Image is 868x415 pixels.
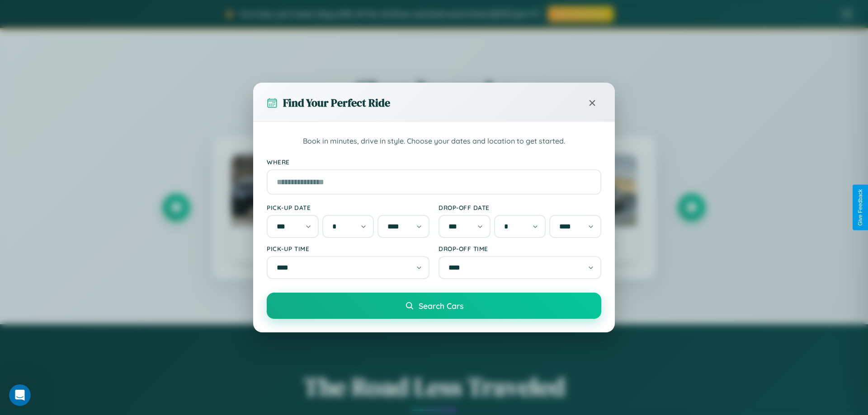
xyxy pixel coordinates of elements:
label: Pick-up Date [267,204,429,211]
p: Book in minutes, drive in style. Choose your dates and location to get started. [267,135,601,147]
span: Search Cars [419,301,463,311]
label: Where [267,158,601,166]
label: Drop-off Date [439,204,601,211]
h3: Find Your Perfect Ride [283,95,390,110]
button: Search Cars [267,293,601,319]
label: Drop-off Time [439,245,601,252]
label: Pick-up Time [267,245,429,252]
